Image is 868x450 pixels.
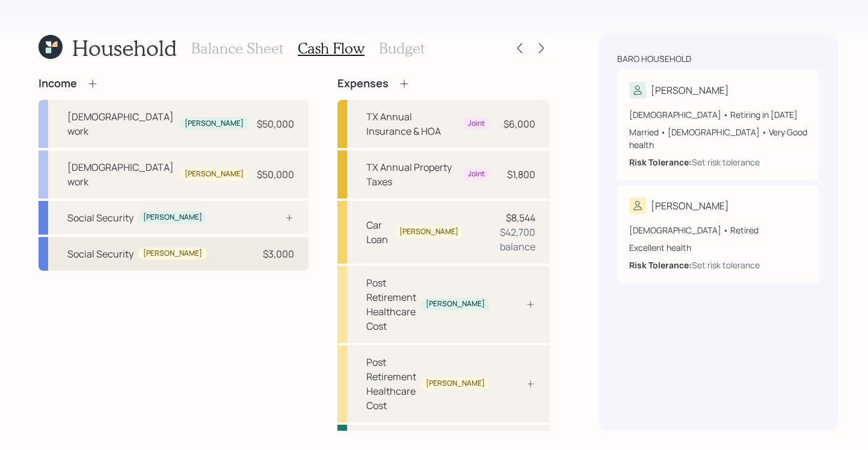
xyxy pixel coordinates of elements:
[257,117,294,131] div: $50,000
[366,276,416,333] div: Post Retirement Healthcare Cost
[185,169,244,179] div: [PERSON_NAME]
[67,211,134,225] div: Social Security
[629,126,807,151] div: Married • [DEMOGRAPHIC_DATA] • Very Good health
[337,77,389,90] h4: Expenses
[298,40,365,57] h3: Cash Flow
[426,299,485,309] div: [PERSON_NAME]
[629,241,807,254] div: Excellent health
[67,160,175,189] div: [DEMOGRAPHIC_DATA] work
[143,248,202,259] div: [PERSON_NAME]
[399,227,458,237] div: [PERSON_NAME]
[503,117,535,131] div: $6,000
[72,35,177,61] h1: Household
[506,211,535,225] div: $8,544
[366,218,390,247] div: Car Loan
[185,119,244,129] div: [PERSON_NAME]
[629,156,692,168] b: Risk Tolerance:
[473,225,535,254] div: $42,700 balance
[692,156,760,168] div: Set risk tolerance
[651,83,729,97] div: [PERSON_NAME]
[263,247,294,261] div: $3,000
[468,119,485,129] div: Joint
[468,169,485,179] div: Joint
[366,160,458,189] div: TX Annual Property Taxes
[191,40,283,57] h3: Balance Sheet
[379,40,425,57] h3: Budget
[629,224,807,236] div: [DEMOGRAPHIC_DATA] • Retired
[366,109,458,138] div: TX Annual Insurance & HOA
[38,77,77,90] h4: Income
[366,355,416,413] div: Post Retirement Healthcare Cost
[67,109,175,138] div: [DEMOGRAPHIC_DATA] work
[629,259,692,271] b: Risk Tolerance:
[143,212,202,223] div: [PERSON_NAME]
[617,53,691,65] div: Baro household
[257,167,294,182] div: $50,000
[692,259,760,271] div: Set risk tolerance
[507,167,535,182] div: $1,800
[651,199,729,213] div: [PERSON_NAME]
[67,247,134,261] div: Social Security
[629,108,807,121] div: [DEMOGRAPHIC_DATA] • Retiring in [DATE]
[426,378,485,389] div: [PERSON_NAME]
